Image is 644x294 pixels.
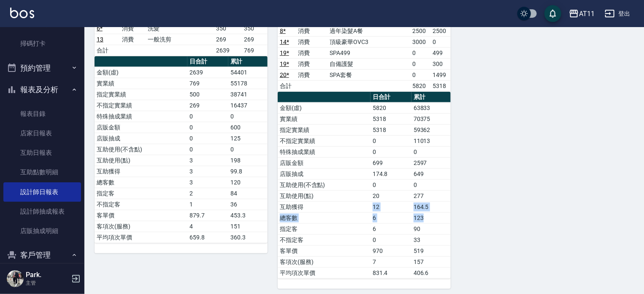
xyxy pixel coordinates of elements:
[566,5,598,22] button: AT11
[411,256,451,267] td: 157
[430,69,451,80] td: 1499
[187,188,228,199] td: 2
[228,188,268,199] td: 84
[278,80,296,91] td: 合計
[411,25,431,36] td: 2500
[371,190,411,201] td: 20
[411,157,451,168] td: 2597
[95,67,187,78] td: 金額(虛)
[411,223,451,234] td: 90
[214,23,242,34] td: 350
[26,271,69,279] h5: Park.
[371,256,411,267] td: 7
[95,221,187,232] td: 客項次(服務)
[371,234,411,245] td: 0
[278,245,371,256] td: 客單價
[187,166,228,177] td: 3
[278,179,371,190] td: 互助使用(不含點)
[214,45,242,56] td: 2639
[228,155,268,166] td: 198
[95,199,187,210] td: 不指定客
[95,210,187,221] td: 客單價
[95,188,187,199] td: 指定客
[411,179,451,190] td: 0
[411,146,451,157] td: 0
[95,111,187,122] td: 特殊抽成業績
[95,155,187,166] td: 互助使用(點)
[411,201,451,212] td: 164.5
[187,122,228,133] td: 0
[411,135,451,146] td: 11013
[120,23,145,34] td: 消費
[411,36,431,47] td: 3000
[3,124,81,143] a: 店家日報表
[95,166,187,177] td: 互助獲得
[187,67,228,78] td: 2639
[278,212,371,223] td: 總客數
[601,6,634,22] button: 登出
[371,179,411,190] td: 0
[278,102,371,113] td: 金額(虛)
[278,146,371,157] td: 特殊抽成業績
[3,182,81,202] a: 設計師日報表
[327,25,410,36] td: 過年染髮A餐
[95,177,187,188] td: 總客數
[544,5,561,22] button: save
[228,199,268,210] td: 36
[228,122,268,133] td: 600
[411,47,431,58] td: 0
[371,168,411,179] td: 174.8
[371,157,411,168] td: 699
[214,34,242,45] td: 269
[228,166,268,177] td: 99.8
[411,124,451,135] td: 59362
[3,202,81,221] a: 設計師抽成報表
[411,190,451,201] td: 277
[228,177,268,188] td: 120
[95,89,187,100] td: 指定實業績
[296,25,327,36] td: 消費
[411,245,451,256] td: 519
[187,56,228,67] th: 日合計
[371,212,411,223] td: 6
[327,58,410,69] td: 自備護髮
[371,245,411,256] td: 970
[146,34,214,45] td: 一般洗剪
[95,122,187,133] td: 店販金額
[95,56,268,243] table: a dense table
[228,221,268,232] td: 151
[187,144,228,155] td: 0
[296,36,327,47] td: 消費
[3,57,81,79] button: 預約管理
[187,89,228,100] td: 500
[242,45,268,56] td: 769
[278,113,371,124] td: 實業績
[3,143,81,162] a: 互助日報表
[97,36,103,43] a: 13
[278,124,371,135] td: 指定實業績
[430,36,451,47] td: 0
[3,104,81,124] a: 報表目錄
[95,144,187,155] td: 互助使用(不含點)
[278,135,371,146] td: 不指定實業績
[187,111,228,122] td: 0
[278,223,371,234] td: 指定客
[228,56,268,67] th: 累計
[187,78,228,89] td: 769
[278,201,371,212] td: 互助獲得
[411,69,431,80] td: 0
[3,34,81,53] a: 掃碼打卡
[3,79,81,101] button: 報表及分析
[228,144,268,155] td: 0
[371,201,411,212] td: 12
[371,135,411,146] td: 0
[278,92,451,279] table: a dense table
[228,78,268,89] td: 55178
[187,177,228,188] td: 3
[327,47,410,58] td: SPA499
[3,162,81,182] a: 互助點數明細
[187,133,228,144] td: 0
[371,124,411,135] td: 5318
[187,155,228,166] td: 3
[371,102,411,113] td: 5820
